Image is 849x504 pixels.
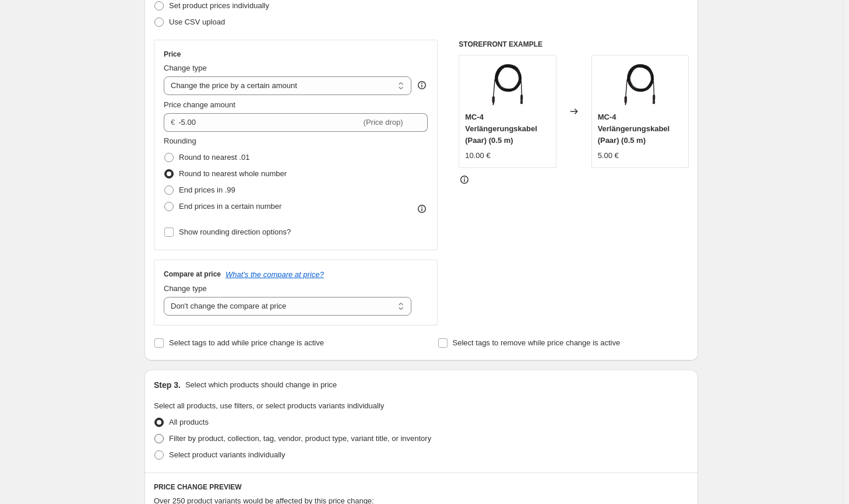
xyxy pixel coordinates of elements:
span: € [171,118,175,127]
span: Select all products, use filters, or select products variants individually [154,401,384,410]
h3: Compare at price [164,269,221,279]
span: Show rounding direction options? [179,228,291,236]
span: All products [169,418,209,426]
span: Price change amount [164,100,235,109]
span: Round to nearest whole number [179,169,287,178]
span: Rounding [164,136,196,145]
h3: Price [164,50,181,59]
span: Use CSV upload [169,17,225,26]
span: Change type [164,64,207,72]
span: MC-4 Verlängerungskabel (Paar) (0.5 m) [598,113,670,145]
span: Select product variants individually [169,450,285,459]
span: End prices in .99 [179,185,235,194]
div: 10.00 € [465,150,490,162]
div: 5.00 € [598,150,619,162]
div: help [416,79,428,91]
p: Select which products should change in price [185,379,337,391]
span: Filter by product, collection, tag, vendor, product type, variant title, or inventory [169,434,431,443]
h2: Step 3. [154,379,181,391]
span: Round to nearest .01 [179,153,249,162]
input: -10.00 [178,113,361,132]
button: What's the compare at price? [226,270,324,279]
span: MC-4 Verlängerungskabel (Paar) (0.5 m) [465,113,537,145]
span: End prices in a certain number [179,202,281,211]
img: kabel.3_1_80x.webp [484,61,531,108]
span: (Price drop) [364,118,403,127]
span: Select tags to remove while price change is active [453,338,621,347]
span: Select tags to add while price change is active [169,338,324,347]
h6: PRICE CHANGE PREVIEW [154,482,689,492]
img: kabel.3_1_80x.webp [617,61,663,108]
span: Set product prices individually [169,1,269,10]
h6: STOREFRONT EXAMPLE [459,40,689,49]
span: Change type [164,284,207,293]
